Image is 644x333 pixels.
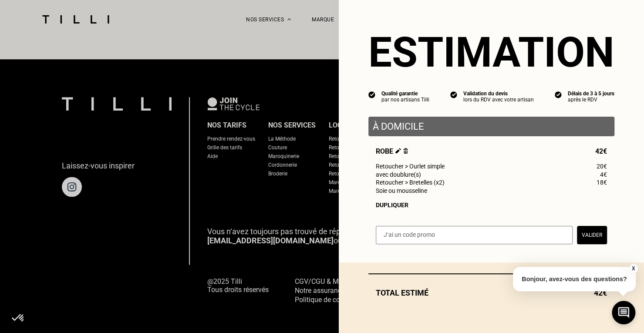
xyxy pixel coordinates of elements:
span: Retoucher > Bretelles (x2) [376,179,445,186]
p: Bonjour, avez-vous des questions? [513,267,636,291]
div: Délais de 3 à 5 jours [568,91,614,97]
div: après le RDV [568,97,614,103]
span: Soie ou mousseline [376,187,427,194]
input: J‘ai un code promo [376,226,573,244]
div: lors du RDV avec votre artisan [463,97,534,103]
section: Estimation [368,28,614,77]
img: Éditer [395,148,401,154]
span: 4€ [600,171,607,178]
img: icon list info [368,91,375,98]
span: Robe [376,147,408,155]
span: 20€ [597,163,607,170]
button: X [629,264,637,273]
p: À domicile [373,121,610,132]
img: icon list info [450,91,457,98]
button: Valider [577,226,607,244]
div: Qualité garantie [381,91,429,97]
span: 18€ [597,179,607,186]
div: Total estimé [368,288,614,297]
div: Dupliquer [376,202,607,209]
span: 42€ [595,147,607,155]
img: icon list info [555,91,562,98]
div: par nos artisans Tilli [381,97,429,103]
img: Supprimer [403,148,408,154]
span: Retoucher > Ourlet simple [376,163,445,170]
div: Validation du devis [463,91,534,97]
span: avec doublure(s) [376,171,421,178]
